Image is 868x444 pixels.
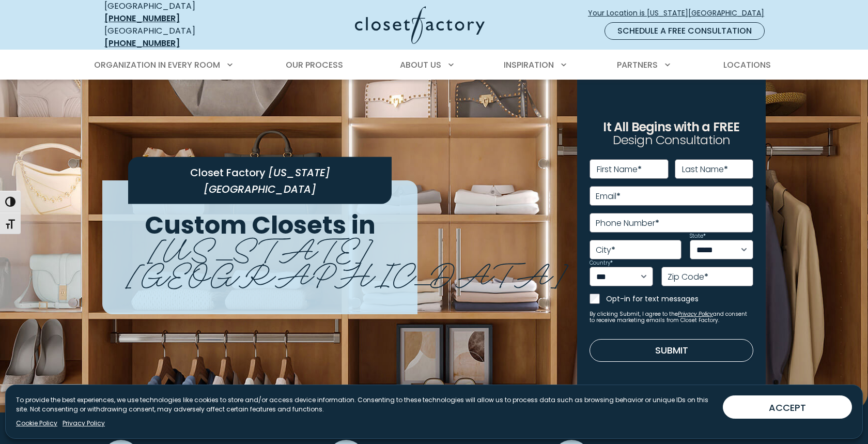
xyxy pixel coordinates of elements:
a: [PHONE_NUMBER] [104,12,180,24]
small: By clicking Submit, I agree to the and consent to receive marketing emails from Closet Factory. [590,311,753,324]
span: Locations [723,59,771,71]
span: Design Consultation [613,132,731,149]
a: Cookie Policy [16,419,57,428]
p: To provide the best experiences, we use technologies like cookies to store and/or access device i... [16,395,715,414]
span: Our Process [286,59,343,71]
a: Schedule a Free Consultation [605,22,765,40]
label: Zip Code [668,273,708,281]
label: Phone Number [596,219,659,227]
button: Submit [590,339,753,362]
span: [US_STATE][GEOGRAPHIC_DATA] [126,223,568,295]
button: ACCEPT [723,395,852,419]
a: [PHONE_NUMBER] [104,37,180,49]
label: First Name [597,165,642,174]
span: [US_STATE][GEOGRAPHIC_DATA] [204,165,330,196]
span: Closet Factory [190,165,266,180]
label: Opt-in for text messages [606,294,753,304]
a: Privacy Policy [63,419,105,428]
span: It All Begins with a FREE [603,118,739,135]
span: Your Location is [US_STATE][GEOGRAPHIC_DATA] [588,8,772,19]
label: City [596,246,615,254]
div: [GEOGRAPHIC_DATA] [104,25,254,50]
span: Organization in Every Room [94,59,220,71]
span: Custom Closets in [145,208,376,242]
a: Privacy Policy [678,310,713,318]
label: Email [596,192,621,201]
span: About Us [400,59,441,71]
nav: Primary Menu [87,51,781,80]
label: State [690,234,706,239]
span: Partners [617,59,658,71]
img: Closet Factory Logo [355,6,485,44]
span: Inspiration [504,59,554,71]
label: Last Name [682,165,728,174]
label: Country [590,261,613,266]
a: Your Location is [US_STATE][GEOGRAPHIC_DATA] [587,4,773,22]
